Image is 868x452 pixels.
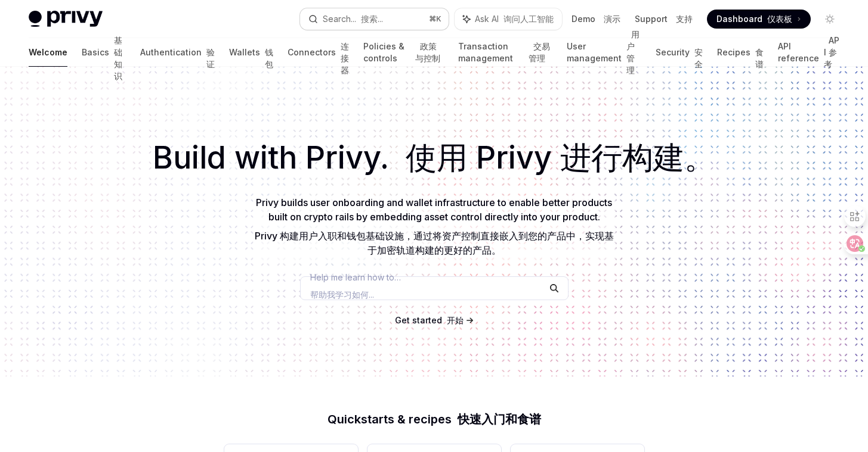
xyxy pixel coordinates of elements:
[361,14,383,24] font: 搜索...
[676,14,693,24] font: 支持
[716,13,792,25] span: Dashboard
[529,41,550,63] font: 交易管理
[572,13,620,25] a: Demo 演示
[820,10,839,29] button: Toggle dark mode
[694,47,703,69] font: 安全
[406,139,715,176] font: 使用 Privy 进行构建。
[19,135,849,181] h1: Build with Privy.
[363,38,444,67] a: Policies & controls 政策与控制
[29,38,67,67] a: Welcome
[310,289,374,300] font: 帮助我学习如何...
[429,14,441,24] span: ⌘ K
[458,412,541,426] font: 快速入门和食谱
[300,8,449,30] button: Search... 搜索...⌘K
[310,271,401,306] span: Help me learn how to…
[255,230,614,256] font: Privy 构建用户入职和钱包基础设施，通过将资产控制直接嵌入到您的产品中，实现基于加密轨道构建的更好的产品。
[767,14,792,24] font: 仪表板
[656,38,703,67] a: Security 安全
[717,38,764,67] a: Recipes 食谱
[140,38,215,67] a: Authentication 验证
[707,10,811,29] a: Dashboard 仪表板
[447,315,464,325] font: 开始
[824,35,839,69] font: API 参考
[395,314,464,326] a: Get started 开始
[253,197,616,256] span: Privy builds user onboarding and wallet infrastructure to enable better products built on crypto ...
[415,41,440,63] font: 政策与控制
[82,38,126,67] a: Basics 基础知识
[604,14,620,24] font: 演示
[755,47,764,69] font: 食谱
[635,13,693,25] a: Support 支持
[475,13,554,25] span: Ask AI
[114,35,122,81] font: 基础知识
[458,38,552,67] a: Transaction management 交易管理
[229,38,273,67] a: Wallets 钱包
[29,11,103,27] img: light logo
[265,47,273,69] font: 钱包
[626,29,640,75] font: 用户管理
[206,47,215,69] font: 验证
[288,38,349,67] a: Connectors 连接器
[323,12,383,26] div: Search...
[778,38,839,67] a: API reference API 参考
[567,38,641,67] a: User management 用户管理
[341,41,349,75] font: 连接器
[503,14,554,24] font: 询问人工智能
[455,8,562,30] button: Ask AI 询问人工智能
[224,413,644,425] h2: Quickstarts & recipes
[395,315,464,325] span: Get started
